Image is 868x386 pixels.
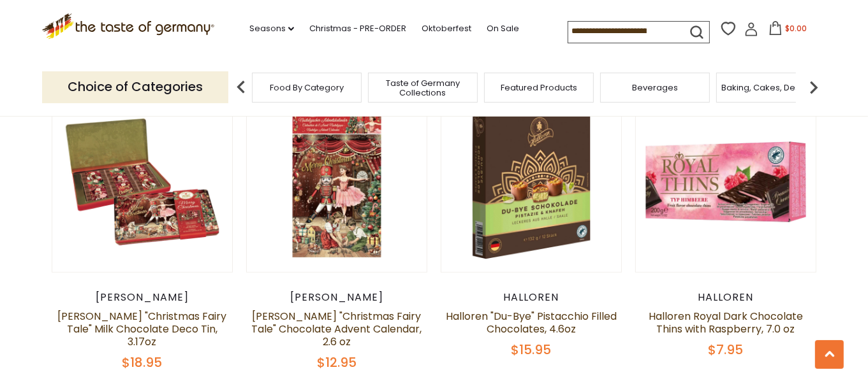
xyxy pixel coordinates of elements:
img: Halloren "Du-Bye" Pistacchio Filled Chocolates, 4.6oz [441,92,622,272]
img: previous arrow [228,75,254,100]
a: Oktoberfest [422,22,471,36]
a: Taste of Germany Collections [372,78,474,97]
button: $0.00 [761,21,815,40]
img: Halloren Royal Dark Chocolate Thins with Raspberry, 7.0 oz [636,92,816,272]
a: [PERSON_NAME] "Christmas Fairy Tale" Milk Chocolate Deco Tin, 3.17oz [57,309,226,349]
div: [PERSON_NAME] [52,291,233,304]
span: $18.95 [122,354,162,371]
a: Halloren Royal Dark Chocolate Thins with Raspberry, 7.0 oz [649,309,803,336]
img: Heidel "Christmas Fairy Tale" Milk Chocolate Deco Tin, 3.17oz [52,92,233,272]
p: Choice of Categories [42,71,228,103]
a: Christmas - PRE-ORDER [309,22,406,36]
span: $12.95 [317,354,357,371]
div: Halloren [635,291,817,304]
a: Baking, Cakes, Desserts [722,83,821,92]
a: [PERSON_NAME] "Christmas Fairy Tale" Chocolate Advent Calendar, 2.6 oz [251,309,422,349]
a: Featured Products [501,83,577,92]
div: Halloren [441,291,622,304]
div: [PERSON_NAME] [246,291,428,304]
a: On Sale [487,22,519,36]
a: Food By Category [270,83,344,92]
span: $7.95 [709,341,744,359]
a: Halloren "Du-Bye" Pistacchio Filled Chocolates, 4.6oz [446,309,617,336]
span: $0.00 [785,23,807,34]
a: Seasons [249,22,294,36]
a: Beverages [632,83,678,92]
span: $15.95 [511,341,552,359]
img: Heidel "Christmas Fairy Tale" Chocolate Advent Calendar, 2.6 oz [247,92,427,272]
img: next arrow [801,75,827,100]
